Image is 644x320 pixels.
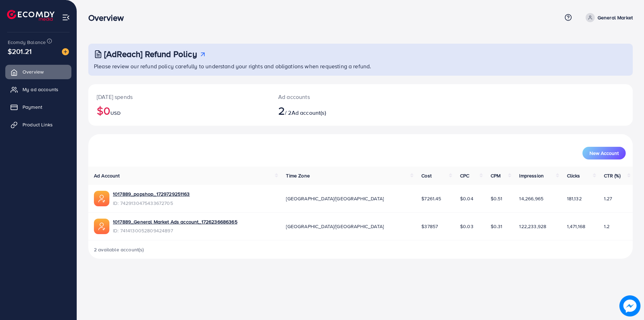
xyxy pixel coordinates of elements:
a: Overview [5,65,71,79]
p: Ad accounts [278,93,397,101]
span: $0.51 [491,195,503,202]
span: $7261.45 [421,195,441,202]
a: General Market [583,13,633,22]
img: ic-ads-acc.e4c84228.svg [94,191,109,206]
span: Impression [519,172,544,179]
a: Product Links [5,118,71,132]
span: Clicks [567,172,580,179]
span: $0.04 [460,195,473,202]
h3: Overview [88,13,129,23]
p: Please review our refund policy carefully to understand your rights and obligations when requesti... [94,62,629,70]
span: 2 available account(s) [94,246,144,253]
span: CPC [460,172,469,179]
a: 1017889_popshop_1729729251163 [113,190,190,197]
span: Ad account(s) [292,109,326,117]
span: ID: 7429130475433672705 [113,200,190,207]
p: [DATE] spends [97,93,261,101]
span: [GEOGRAPHIC_DATA]/[GEOGRAPHIC_DATA] [286,223,384,230]
span: [GEOGRAPHIC_DATA]/[GEOGRAPHIC_DATA] [286,195,384,202]
a: Payment [5,100,71,114]
span: 1.27 [604,195,612,202]
span: Product Links [23,121,53,128]
span: 2 [278,102,285,119]
span: 1.2 [604,223,610,230]
span: 1,471,168 [567,223,585,230]
img: image [62,48,69,55]
span: Ad Account [94,172,120,179]
span: CTR (%) [604,172,620,179]
h2: $0 [97,104,261,117]
p: General Market [598,13,633,22]
span: 14,266,965 [519,195,543,202]
span: Ecomdy Balance [8,39,46,46]
span: Cost [421,172,432,179]
span: $201.21 [8,46,32,56]
a: 1017889_General Market Ads account_1726236686365 [113,218,237,225]
span: Time Zone [286,172,310,179]
h2: / 2 [278,104,397,117]
h3: [AdReach] Refund Policy [104,49,197,59]
span: $0.31 [491,223,503,230]
img: ic-ads-acc.e4c84228.svg [94,219,109,234]
span: ID: 7414130052809424897 [113,227,237,234]
span: 181,132 [567,195,582,202]
span: USD [110,109,120,117]
img: logo [7,10,55,21]
span: Overview [23,68,44,75]
button: New Account [582,147,626,159]
span: $0.03 [460,223,473,230]
img: menu [62,13,70,21]
span: My ad accounts [23,86,58,93]
img: image [619,295,640,316]
span: New Account [589,151,619,156]
span: Payment [23,103,42,111]
span: $37857 [421,223,438,230]
span: CPM [491,172,500,179]
a: My ad accounts [5,82,71,96]
span: 122,233,928 [519,223,546,230]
